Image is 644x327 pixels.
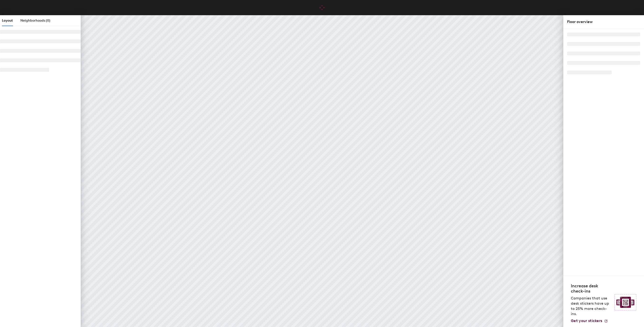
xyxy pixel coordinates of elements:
[2,19,13,23] span: Layout
[567,19,640,25] div: Floor overview
[571,283,612,294] h4: Increase desk check-ins
[571,318,608,323] a: Get your stickers
[20,19,50,23] span: Neighborhoods (0)
[571,296,612,317] p: Companies that use desk stickers have up to 25% more check-ins.
[615,294,636,310] img: Sticker logo
[571,318,602,323] span: Get your stickers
